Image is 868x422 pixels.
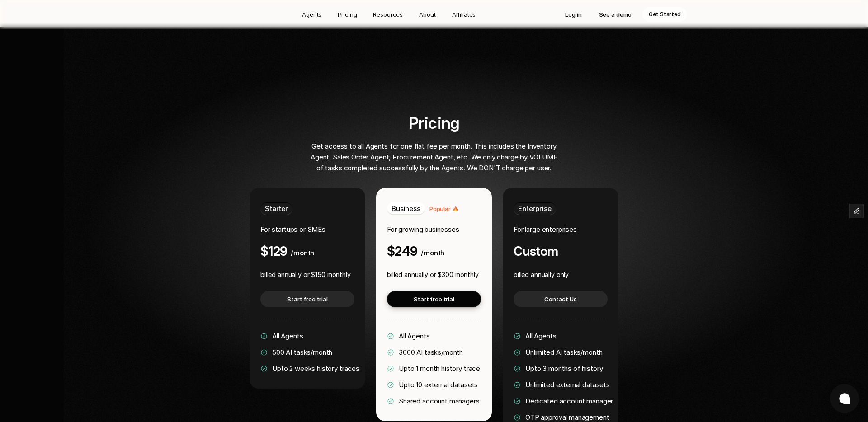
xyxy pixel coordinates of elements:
span: Unlimited external datasets [525,380,610,389]
span: 500 AI tasks/month [272,348,332,356]
p: billed annually or $300 monthly [387,269,479,280]
a: About [414,7,441,22]
p: billed annually or $150 monthly [260,269,351,280]
span: 3000 AI tasks/month [399,348,463,356]
p: See a demo [599,10,632,19]
p: billed annually only [514,269,569,280]
a: Pricing [332,7,362,22]
p: Pricing [338,10,357,19]
a: Affiliates [447,7,481,22]
span: Enterprise [518,204,552,213]
h4: $129 [260,244,287,258]
a: Log in [559,7,588,22]
h4: $249 [387,244,417,258]
p: Affiliates [452,10,476,19]
span: All Agents [272,332,303,340]
p: Get Started [649,10,681,19]
span: Dedicated account manager [525,397,613,405]
a: Resources [368,7,408,22]
p: Resources [373,10,403,19]
p: About [419,10,435,19]
span: For large enterprises [514,225,577,234]
span: All Agents [525,332,557,340]
span: Shared account managers [399,397,480,405]
span: Get access to all Agents for one flat fee per month. This includes the Inventory Agent, Sales Ord... [311,142,559,172]
span: Upto 3 months of history [525,364,603,373]
span: For growing businesses [387,225,459,234]
h2: Pricing [235,114,633,132]
span: Unlimited AI tasks/month [525,348,602,356]
span: Upto 1 month history trace [399,364,480,373]
span: Upto 10 external datasets [399,380,478,389]
span: /month [291,249,314,257]
span: Popular [429,205,451,212]
p: Agents [302,10,321,19]
p: Log in [565,10,581,19]
span: Upto 2 weeks history traces [272,364,359,373]
a: Start free trial [260,291,354,307]
span: OTP approval management [525,413,609,422]
span: All Agents [399,332,430,340]
span: For startups or SMEs [260,225,325,234]
span: /month [421,249,444,257]
button: Edit Framer Content [850,204,863,218]
span: Starter [265,204,288,213]
p: Start free trial [287,295,328,304]
a: Contact Us [514,291,608,307]
a: Get Started [642,7,687,22]
h4: Custom [514,244,558,258]
a: Start free trial [387,291,481,307]
a: Agents [297,7,327,22]
span: Business [392,204,420,213]
p: Contact Us [544,295,577,304]
button: Open chat window [830,384,859,413]
a: See a demo [593,7,638,22]
p: Start free trial [414,295,454,304]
